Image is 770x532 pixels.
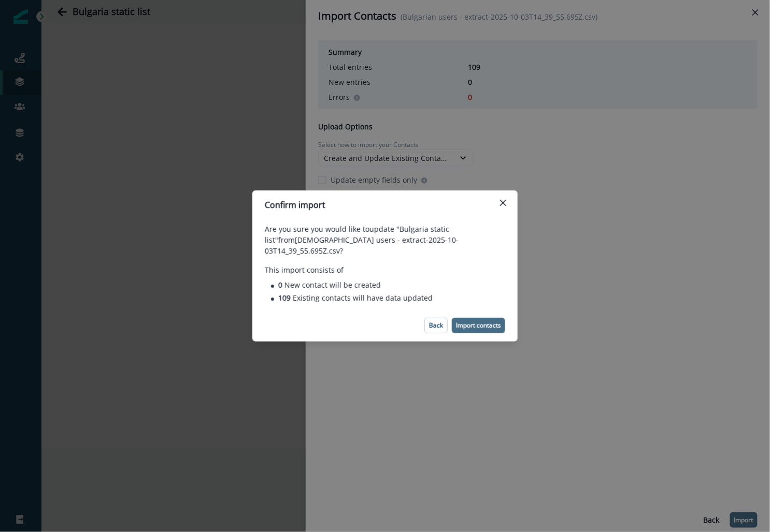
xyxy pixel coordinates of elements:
[278,292,433,303] p: Existing contacts will have data updated
[265,224,505,256] p: Are you sure you would like to update "Bulgaria static list" from [DEMOGRAPHIC_DATA] users - extr...
[429,322,443,329] p: Back
[278,293,293,303] span: 109
[278,279,381,290] p: New contact will be created
[452,318,505,333] button: Import contacts
[265,264,505,275] p: This import consists of
[495,195,511,211] button: Close
[424,318,448,333] button: Back
[456,322,501,329] p: Import contacts
[265,199,325,211] p: Confirm import
[278,280,284,290] span: 0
